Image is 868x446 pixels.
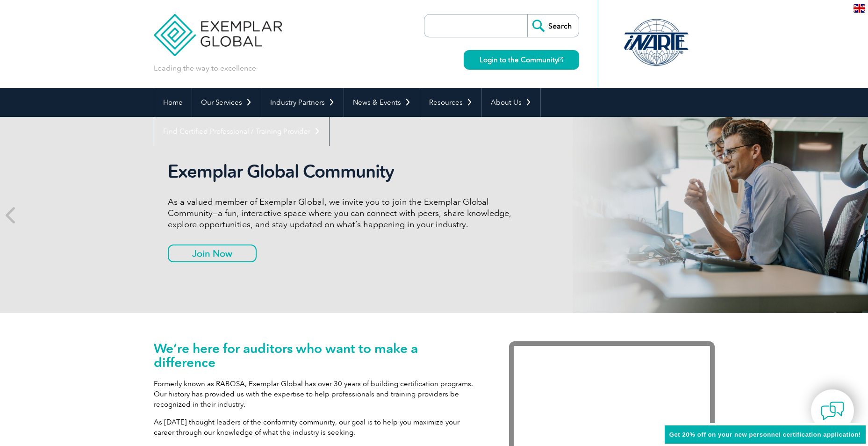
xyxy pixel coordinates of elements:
img: open_square.png [558,57,563,62]
a: Find Certified Professional / Training Provider [154,117,329,146]
a: Home [154,88,192,117]
h2: Exemplar Global Community [168,161,518,182]
input: Search [527,14,579,37]
a: Industry Partners [261,88,344,117]
a: Our Services [192,88,261,117]
a: News & Events [344,88,420,117]
img: contact-chat.png [821,399,844,423]
p: As a valued member of Exemplar Global, we invite you to join the Exemplar Global Community—a fun,... [168,196,518,230]
span: Get 20% off on your new personnel certification application! [669,431,861,438]
p: As [DATE] thought leaders of the conformity community, our goal is to help you maximize your care... [154,417,481,438]
p: Formerly known as RABQSA, Exemplar Global has over 30 years of building certification programs. O... [154,379,481,410]
a: Join Now [168,245,257,262]
a: About Us [482,88,540,117]
a: Resources [420,88,481,117]
a: Login to the Community [464,50,579,70]
h1: We’re here for auditors who want to make a difference [154,341,481,369]
p: Leading the way to excellence [154,63,256,73]
img: en [854,4,865,13]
